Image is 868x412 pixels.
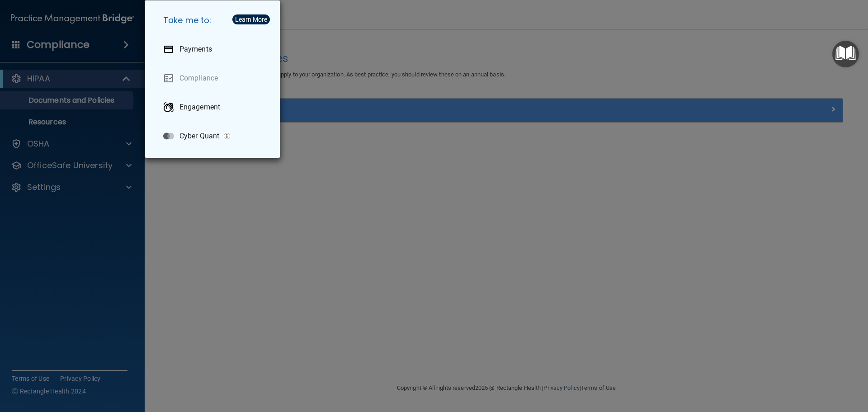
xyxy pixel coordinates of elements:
[179,132,219,141] p: Cyber Quant
[156,8,273,33] h5: Take me to:
[179,103,220,112] p: Engagement
[156,95,273,120] a: Engagement
[156,66,273,91] a: Compliance
[156,37,273,62] a: Payments
[156,123,273,149] a: Cyber Quant
[832,41,859,67] button: Open Resource Center
[179,45,212,54] p: Payments
[232,14,270,24] button: Learn More
[712,348,857,384] iframe: Drift Widget Chat Controller
[235,16,267,23] div: Learn More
